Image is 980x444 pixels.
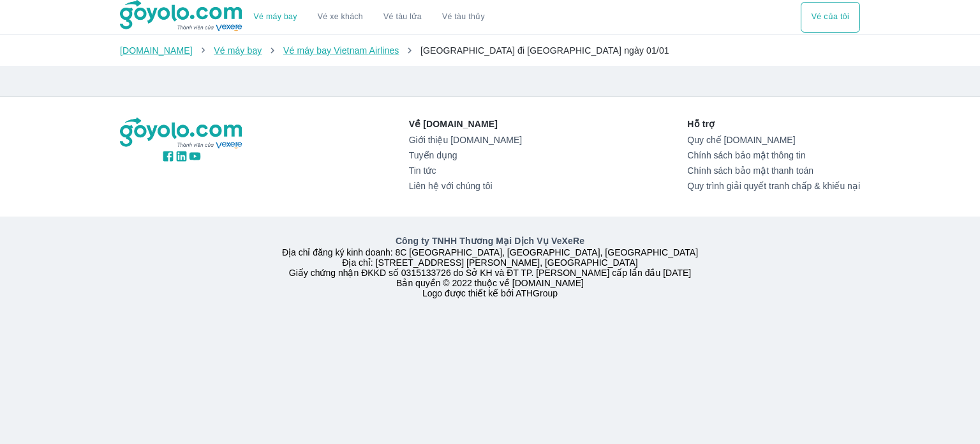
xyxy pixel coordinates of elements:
button: Vé của tôi [801,2,860,33]
p: Hỗ trợ [687,118,860,130]
div: choose transportation mode [244,2,495,33]
a: Tuyển dụng [409,150,522,160]
a: Vé máy bay Vietnam Airlines [283,45,399,56]
a: Vé máy bay [214,45,262,56]
a: Quy chế [DOMAIN_NAME] [687,135,860,145]
button: Vé tàu thủy [432,2,495,33]
a: Quy trình giải quyết tranh chấp & khiếu nại [687,181,860,191]
a: Giới thiệu [DOMAIN_NAME] [409,135,522,145]
a: Tin tức [409,165,522,176]
a: Vé tàu lửa [373,2,432,33]
p: Về [DOMAIN_NAME] [409,118,522,130]
a: Chính sách bảo mật thanh toán [687,165,860,176]
span: [GEOGRAPHIC_DATA] đi [GEOGRAPHIC_DATA] ngày 01/01 [420,45,669,56]
a: Vé máy bay [254,12,297,22]
nav: breadcrumb [120,44,860,57]
div: choose transportation mode [801,2,860,33]
a: Chính sách bảo mật thông tin [687,150,860,160]
p: Công ty TNHH Thương Mại Dịch Vụ VeXeRe [122,234,857,247]
div: Địa chỉ đăng ký kinh doanh: 8C [GEOGRAPHIC_DATA], [GEOGRAPHIC_DATA], [GEOGRAPHIC_DATA] Địa chỉ: [... [112,234,868,298]
a: Vé xe khách [318,12,363,22]
a: Liên hệ với chúng tôi [409,181,522,191]
a: [DOMAIN_NAME] [120,45,193,56]
img: logo [120,118,244,149]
